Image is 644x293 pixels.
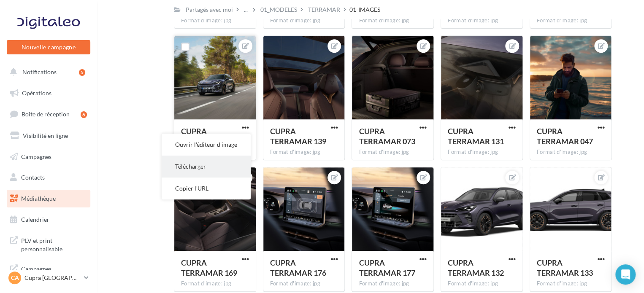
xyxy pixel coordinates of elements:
span: Visibilité en ligne [23,132,68,139]
span: Calendrier [21,216,49,223]
div: Format d'image: jpg [359,17,427,24]
span: CUPRA TERRAMAR 177 [359,258,415,277]
a: Médiathèque [5,190,92,207]
a: Calendrier [5,211,92,228]
p: Cupra [GEOGRAPHIC_DATA] [24,274,81,282]
div: 01-IMAGES [349,5,380,14]
div: Format d'image: jpg [181,17,249,24]
button: Ouvrir l'éditeur d'image [162,134,251,156]
span: CUPRA TERRAMAR 073 [359,126,415,146]
span: CUPRA TERRAMAR 131 [448,126,504,146]
span: CUPRA TERRAMAR 139 [270,126,326,146]
div: Format d'image: jpg [448,280,516,288]
div: Format d'image: jpg [537,280,605,288]
span: CUPRA TERRAMAR 169 [181,258,237,277]
button: Notifications 5 [5,63,89,81]
button: Nouvelle campagne [7,40,90,54]
div: TERRAMAR [308,5,340,14]
a: CA Cupra [GEOGRAPHIC_DATA] [7,270,90,286]
a: Opérations [5,84,92,102]
span: CUPRA TERRAMAR 176 [270,258,326,277]
span: CUPRA TERRAMAR 047 [537,126,593,146]
a: Contacts [5,169,92,186]
button: Copier l'URL [162,177,251,199]
a: Visibilité en ligne [5,127,92,145]
span: Notifications [22,68,57,75]
div: Partagés avec moi [186,5,233,14]
div: Format d'image: jpg [537,17,605,24]
span: CUPRA TERRAMAR 133 [537,258,593,277]
div: Format d'image: jpg [270,17,338,24]
div: 6 [81,111,87,118]
span: Boîte de réception [22,110,70,118]
a: PLV et print personnalisable [5,231,92,256]
span: Médiathèque [21,195,56,202]
button: Télécharger [162,156,251,177]
div: Format d'image: jpg [359,280,427,288]
a: Boîte de réception6 [5,105,92,123]
span: Campagnes DataOnDemand [21,263,87,281]
a: Campagnes DataOnDemand [5,260,92,285]
a: Campagnes [5,148,92,166]
div: Format d'image: jpg [359,148,427,156]
div: 01_MODELES [260,5,297,14]
span: Opérations [22,89,51,97]
div: ... [242,4,249,16]
div: 5 [79,69,85,76]
span: Contacts [21,174,45,181]
span: CUPRA TERRAMAR 132 [448,258,504,277]
div: Format d'image: jpg [270,280,338,288]
div: Format d'image: jpg [181,280,249,288]
span: CUPRA TERRAMAR 162 [181,126,237,146]
span: Campagnes [21,153,51,160]
div: Open Intercom Messenger [615,264,636,285]
div: Format d'image: jpg [270,148,338,156]
div: Format d'image: jpg [448,148,516,156]
div: Format d'image: jpg [537,148,605,156]
span: CA [11,274,19,282]
span: PLV et print personnalisable [21,235,87,253]
div: Format d'image: jpg [448,17,516,24]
